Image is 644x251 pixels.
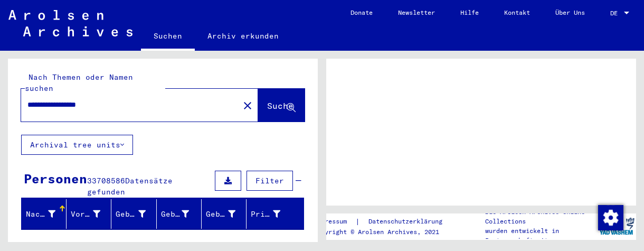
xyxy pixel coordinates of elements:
div: Vorname [71,206,113,222]
button: Archival tree units [21,135,133,155]
mat-header-cell: Nachname [22,199,67,229]
button: Suche [258,89,305,122]
div: Prisoner # [251,206,293,222]
div: | [314,216,455,227]
div: Geburtsname [116,209,145,220]
div: Geburtsdatum [206,206,249,222]
div: Geburt‏ [161,209,189,220]
a: Impressum [314,216,355,227]
a: Datenschutzerklärung [360,216,455,227]
mat-header-cell: Geburtsdatum [202,199,247,229]
mat-label: Nach Themen oder Namen suchen [25,72,133,93]
span: Datensätze gefunden [87,176,173,197]
img: Zustimmung ändern [598,205,623,230]
div: Geburt‏ [161,206,202,222]
img: Arolsen_neg.svg [8,10,132,36]
mat-header-cell: Geburt‏ [157,199,202,229]
a: Archiv erkunden [195,23,291,49]
button: Filter [247,171,293,191]
span: Filter [255,176,284,185]
div: Geburtsname [116,206,158,222]
div: Nachname [26,206,69,222]
mat-icon: close [241,99,254,112]
p: Copyright © Arolsen Archives, 2021 [314,227,455,237]
button: Clear [237,95,258,116]
div: Geburtsdatum [206,209,235,220]
a: Suchen [141,23,195,51]
div: Vorname [71,209,100,220]
span: Suche [267,100,293,111]
div: Personen [24,169,87,188]
span: DE [610,10,622,17]
mat-header-cell: Prisoner # [247,199,304,229]
p: wurden entwickelt in Partnerschaft mit [485,226,598,245]
span: 33708586 [87,176,125,185]
div: Nachname [26,209,55,220]
mat-header-cell: Geburtsname [111,199,156,229]
mat-header-cell: Vorname [67,199,111,229]
p: Die Arolsen Archives Online-Collections [485,207,598,226]
div: Prisoner # [251,209,280,220]
div: Zustimmung ändern [598,204,623,230]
